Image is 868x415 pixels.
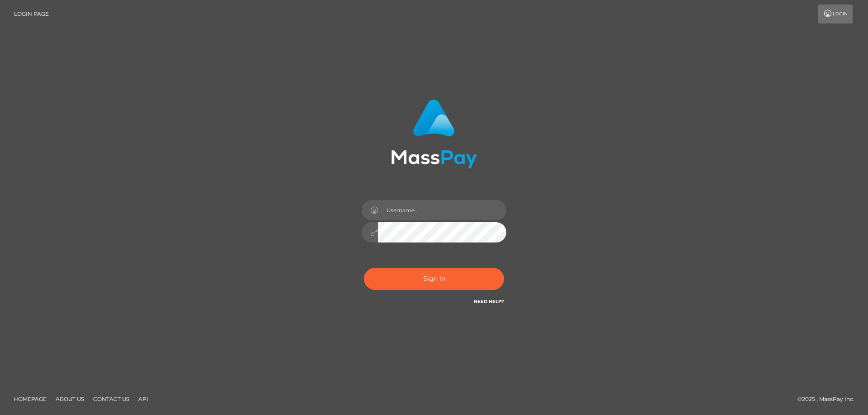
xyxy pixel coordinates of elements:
img: MassPay Login [391,99,477,168]
a: Contact Us [90,392,133,406]
a: API [135,392,152,406]
input: Username... [378,200,506,220]
a: Login Page [14,5,49,23]
div: © 2025 , MassPay Inc. [797,394,861,404]
button: Sign in [364,268,504,290]
a: About Us [52,392,88,406]
a: Homepage [10,392,50,406]
a: Need Help? [474,298,504,304]
a: Login [818,5,853,23]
